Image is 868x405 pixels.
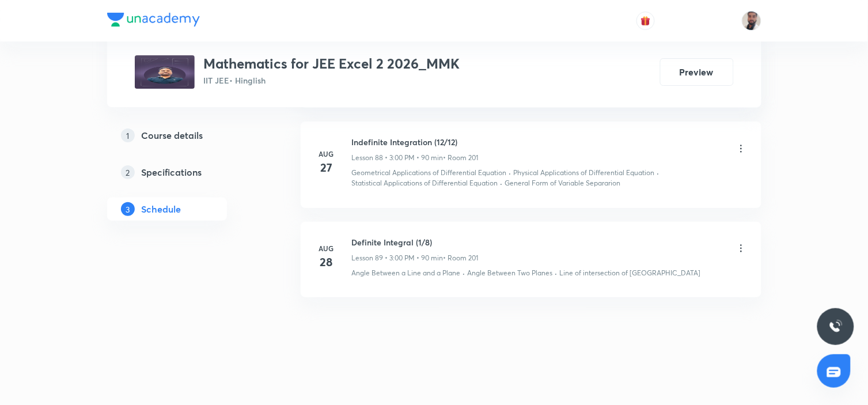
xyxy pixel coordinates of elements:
[514,168,655,178] p: Physical Applications of Differential Equation
[121,128,135,142] p: 1
[315,149,338,159] h6: Aug
[121,165,135,179] p: 2
[204,55,460,72] h3: Mathematics for JEE Excel 2 2026_MMK
[315,253,338,271] h4: 28
[657,168,659,178] div: ·
[501,178,503,188] div: ·
[352,236,479,248] h6: Definite Integral (1/8)
[509,168,511,178] div: ·
[142,165,202,179] h5: Specifications
[560,268,701,278] p: Line of intersection of [GEOGRAPHIC_DATA]
[107,161,264,184] a: 2Specifications
[444,153,479,163] p: • Room 201
[660,58,734,86] button: Preview
[352,253,444,263] p: Lesson 89 • 3:00 PM • 90 min
[468,268,553,278] p: Angle Between Two Planes
[829,320,843,334] img: ttu
[352,268,461,278] p: Angle Between a Line and a Plane
[352,153,444,163] p: Lesson 88 • 3:00 PM • 90 min
[315,243,338,253] h6: Aug
[636,12,655,30] button: avatar
[352,168,507,178] p: Geometrical Applications of Differential Equation
[352,136,479,148] h6: Indefinite Integration (12/12)
[142,202,181,216] h5: Schedule
[352,178,498,188] p: Statistical Applications of Differential Equation
[121,202,135,216] p: 3
[742,11,761,31] img: SHAHNAWAZ AHMAD
[463,268,465,278] div: ·
[505,178,621,188] p: General Form of Variable Separarion
[107,124,264,147] a: 1Course details
[135,55,195,89] img: 72b180dcfe6448fb9c2af893019aea20.jpg
[640,16,651,26] img: avatar
[555,268,558,278] div: ·
[444,253,479,263] p: • Room 201
[315,159,338,176] h4: 27
[107,13,200,27] img: Company Logo
[107,13,200,29] a: Company Logo
[204,74,460,86] p: IIT JEE • Hinglish
[142,128,203,142] h5: Course details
